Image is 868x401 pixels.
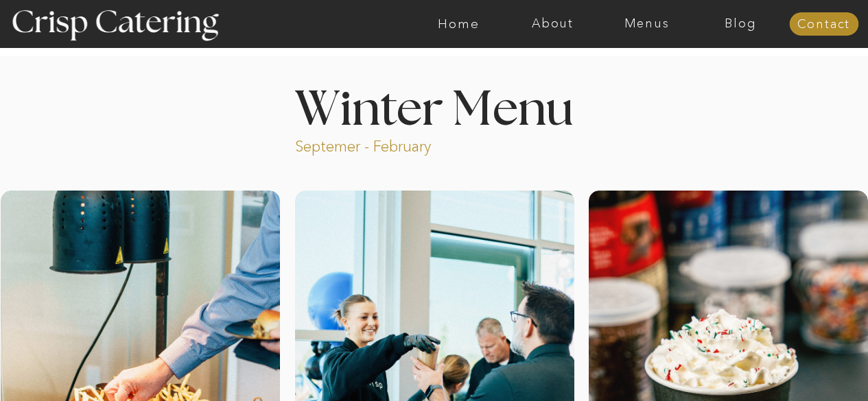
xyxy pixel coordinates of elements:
[506,17,600,31] a: About
[295,136,484,152] p: Septemer - February
[244,86,625,127] h1: Winter Menu
[694,17,788,31] a: Blog
[600,17,694,31] a: Menus
[789,18,858,32] a: Contact
[731,332,868,401] iframe: podium webchat widget bubble
[412,17,506,31] a: Home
